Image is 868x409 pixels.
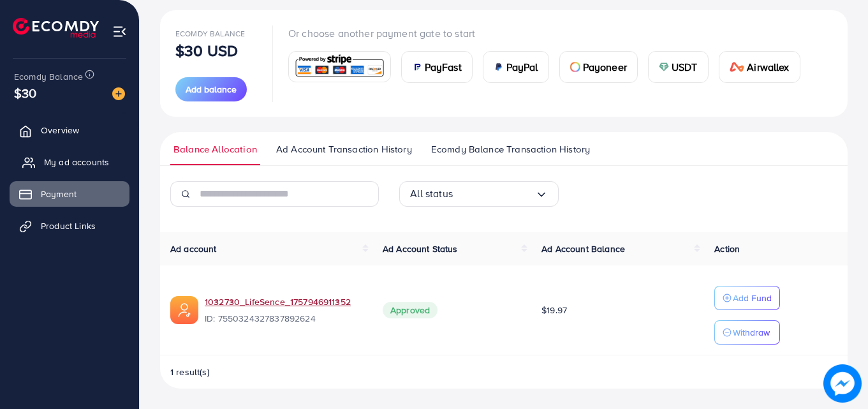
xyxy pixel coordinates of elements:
[714,286,780,310] button: Add Fund
[648,51,709,83] a: cardUSDT
[10,181,129,207] a: Payment
[293,53,386,80] img: card
[747,59,789,75] span: Airwallex
[559,51,638,83] a: cardPayoneer
[175,77,247,101] button: Add balance
[383,242,458,255] span: Ad Account Status
[583,59,627,75] span: Payoneer
[288,51,391,82] a: card
[719,51,800,83] a: cardAirwallex
[41,124,79,137] span: Overview
[112,24,127,39] img: menu
[10,213,129,239] a: Product Links
[733,325,770,340] p: Withdraw
[823,364,862,403] img: image
[13,18,99,38] img: logo
[288,26,811,41] p: Or choose another payment gate to start
[112,87,125,100] img: image
[410,184,453,204] span: All status
[186,83,237,96] span: Add balance
[41,219,96,232] span: Product Links
[453,184,535,204] input: Search for option
[431,142,590,156] span: Ecomdy Balance Transaction History
[672,59,698,75] span: USDT
[494,62,504,72] img: card
[714,242,740,255] span: Action
[173,142,257,156] span: Balance Allocation
[659,62,669,72] img: card
[399,181,559,207] div: Search for option
[276,142,412,156] span: Ad Account Transaction History
[14,70,83,83] span: Ecomdy Balance
[570,62,580,72] img: card
[541,304,567,316] span: $19.97
[205,295,351,308] a: 1032730_LifeSence_1757946911352
[170,242,217,255] span: Ad account
[175,28,245,39] span: Ecomdy Balance
[170,296,198,324] img: ic-ads-acc.e4c84228.svg
[205,295,362,325] div: <span class='underline'>1032730_LifeSence_1757946911352</span></br>7550324327837892624
[170,366,210,378] span: 1 result(s)
[730,62,745,72] img: card
[483,51,549,83] a: cardPayPal
[541,242,625,255] span: Ad Account Balance
[412,62,422,72] img: card
[10,117,129,143] a: Overview
[401,51,473,83] a: cardPayFast
[714,320,780,345] button: Withdraw
[175,43,238,58] p: $30 USD
[41,188,77,200] span: Payment
[14,84,36,102] span: $30
[733,290,772,306] p: Add Fund
[506,59,538,75] span: PayPal
[383,302,438,318] span: Approved
[44,156,109,168] span: My ad accounts
[10,149,129,175] a: My ad accounts
[425,59,462,75] span: PayFast
[205,312,362,325] span: ID: 7550324327837892624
